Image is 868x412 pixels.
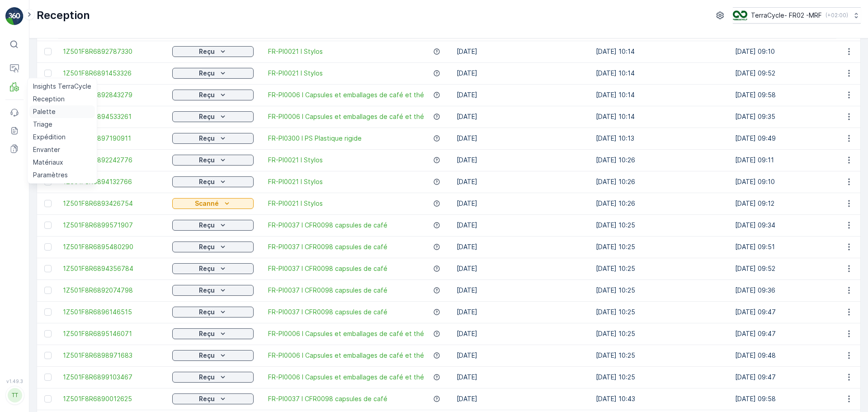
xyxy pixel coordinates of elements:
span: FR-PI0006 I Capsules et emballages de café et thé [268,351,424,360]
td: [DATE] 10:25 [591,279,731,301]
button: Reçu [172,90,254,100]
button: Reçu [172,350,254,361]
button: Reçu [172,111,254,122]
td: [DATE] [452,128,591,149]
span: 1Z501F8R6892242776 [63,156,163,165]
span: FR-PI0037 I CFR0098 capsules de café [268,264,387,273]
button: TerraCycle- FR02 -MRF(+02:00) [733,7,861,24]
span: FR-PI0021 I Stylos [268,69,323,78]
a: 1Z501F8R6899103467 [63,373,163,382]
a: FR-PI0037 I CFR0098 capsules de café [268,221,387,230]
a: FR-PI0021 I Stylos [268,47,323,56]
td: [DATE] [452,236,591,258]
td: [DATE] [452,41,591,62]
button: Reçu [172,285,254,296]
td: [DATE] 10:14 [591,106,731,128]
p: Reçu [199,47,215,56]
td: [DATE] [452,84,591,106]
a: FR-PI0037 I CFR0098 capsules de café [268,394,387,403]
a: 1Z501F8R6895480290 [63,242,163,251]
a: 1Z501F8R6894132766 [63,177,163,186]
p: Reçu [199,112,215,121]
p: Reçu [199,394,215,403]
td: [DATE] 10:13 [591,128,731,149]
p: Reçu [199,156,215,165]
span: 1Z501F8R6891453326 [63,69,163,78]
button: Reçu [172,328,254,339]
a: 1Z501F8R6893426754 [63,199,163,208]
a: 1Z501F8R6894356784 [63,264,163,273]
td: [DATE] [452,171,591,193]
button: Reçu [172,155,254,166]
p: Reçu [199,373,215,382]
td: [DATE] [452,106,591,128]
td: [DATE] 10:25 [591,345,731,366]
button: Reçu [172,393,254,404]
button: Reçu [172,176,254,187]
a: 1Z501F8R6890012625 [63,394,163,403]
button: Reçu [172,307,254,317]
div: Toggle Row Selected [44,374,52,381]
p: Reçu [199,90,215,99]
td: [DATE] [452,301,591,323]
a: FR-PI0300 I PS Plastique rigide [268,134,362,143]
td: [DATE] [452,345,591,366]
p: Reçu [199,351,215,360]
td: [DATE] 10:26 [591,171,731,193]
td: [DATE] [452,366,591,388]
div: Toggle Row Selected [44,330,52,337]
p: ( +02:00 ) [826,12,848,19]
a: FR-PI0006 I Capsules et emballages de café et thé [268,329,424,338]
td: [DATE] [452,258,591,279]
div: Toggle Row Selected [44,287,52,294]
a: FR-PI0006 I Capsules et emballages de café et thé [268,373,424,382]
a: FR-PI0021 I Stylos [268,177,323,186]
a: 1Z501F8R6892787330 [63,47,163,56]
p: Reçu [199,177,215,186]
td: [DATE] [452,62,591,84]
td: [DATE] [452,388,591,410]
a: 1Z501F8R6897190911 [63,134,163,143]
img: terracycle.png [733,10,747,20]
a: FR-PI0021 I Stylos [268,156,323,165]
span: FR-PI0037 I CFR0098 capsules de café [268,308,387,317]
button: Reçu [172,263,254,274]
td: [DATE] 10:26 [591,149,731,171]
a: 1Z501F8R6895146071 [63,329,163,338]
td: [DATE] 10:43 [591,388,731,410]
div: Toggle Row Selected [44,70,52,77]
button: Reçu [172,46,254,57]
p: Reçu [199,308,215,317]
a: 1Z501F8R6896146515 [63,308,163,317]
div: Toggle Row Selected [44,200,52,207]
td: [DATE] 10:14 [591,41,731,62]
div: Toggle Row Selected [44,352,52,359]
p: Reçu [199,221,215,230]
button: Reçu [172,372,254,383]
p: Scanné [195,199,219,208]
a: FR-PI0037 I CFR0098 capsules de café [268,286,387,295]
p: Reçu [199,134,215,143]
span: 1Z501F8R6892843279 [63,90,163,99]
a: FR-PI0021 I Stylos [268,199,323,208]
p: Reçu [199,69,215,78]
td: [DATE] 10:25 [591,301,731,323]
span: v 1.49.3 [5,379,24,384]
div: TT [8,388,22,403]
span: 1Z501F8R6899571907 [63,221,163,230]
